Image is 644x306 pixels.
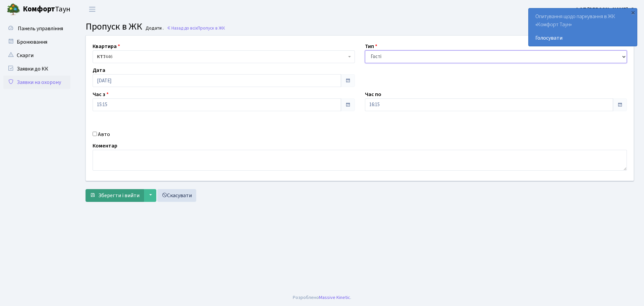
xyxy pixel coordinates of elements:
label: Авто [98,130,110,138]
div: Розроблено . [293,294,351,301]
span: <b>КТ7</b>&nbsp;&nbsp;&nbsp;446 [93,50,355,63]
label: Час з [93,90,109,98]
button: Зберегти і вийти [86,189,144,202]
a: Бронювання [3,35,70,49]
span: Панель управління [18,25,63,32]
a: Скасувати [157,189,196,202]
span: Таун [23,4,70,15]
label: Дата [93,66,105,74]
label: Час по [365,90,381,98]
a: Голосувати [535,34,630,42]
img: logo.png [7,3,20,16]
small: Додати . [144,26,164,31]
button: Переключити навігацію [84,4,101,15]
label: Коментар [93,142,117,150]
a: Назад до всіхПропуск в ЖК [167,25,225,31]
span: <b>КТ7</b>&nbsp;&nbsp;&nbsp;446 [97,53,346,60]
label: Тип [365,42,377,50]
a: Заявки до КК [3,62,70,76]
span: Зберегти і вийти [98,192,140,199]
a: Скарги [3,49,70,62]
label: Квартира [93,42,120,50]
a: Панель управління [3,22,70,35]
div: Опитування щодо паркування в ЖК «Комфорт Таун» [529,8,637,46]
span: Пропуск в ЖК [198,25,225,31]
a: Заявки на охорону [3,76,70,89]
b: КТ7 [97,53,105,60]
span: Пропуск в ЖК [86,20,142,33]
b: Комфорт [23,4,55,14]
div: × [630,9,636,16]
a: Massive Kinetic [319,294,350,301]
a: ФОП [PERSON_NAME]. О. [575,5,636,13]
